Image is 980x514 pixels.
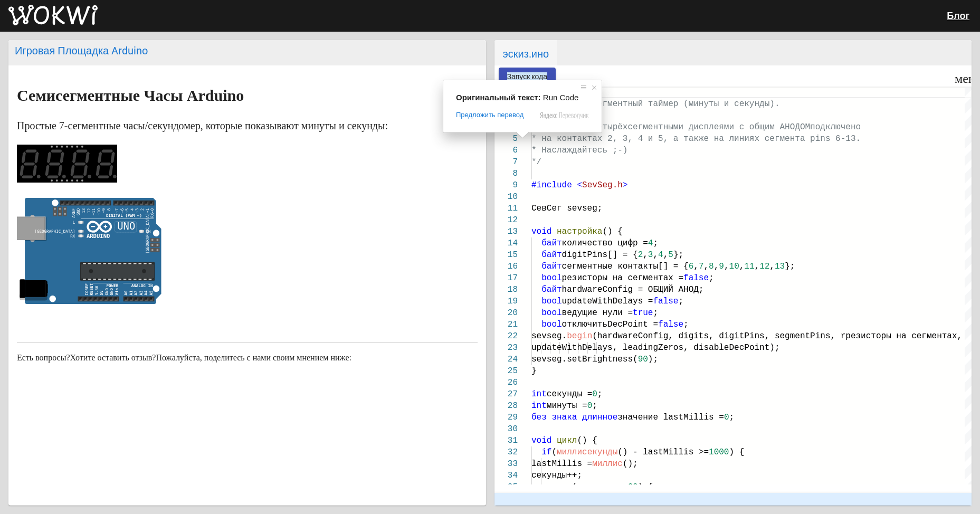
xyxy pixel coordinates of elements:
[729,448,744,457] ya-tr-span: ) {
[494,342,518,354] div: 23
[587,401,592,411] ya-tr-span: 0
[531,180,572,190] ya-tr-span: #include
[622,180,627,190] ya-tr-span: >
[572,482,627,492] ya-tr-span: (секунды ==
[653,250,658,260] ya-tr-span: ,
[541,262,562,271] ya-tr-span: байт
[562,250,638,260] ya-tr-span: digitPins[] = {
[494,156,518,168] div: 7
[70,353,156,362] ya-tr-span: Хотите оставить отзыв?
[648,250,653,260] ya-tr-span: 3
[668,250,673,260] ya-tr-span: 5
[494,203,518,214] div: 11
[15,44,148,57] ya-tr-span: Игровая Площадка Arduino
[709,273,714,283] ya-tr-span: ;
[653,308,658,318] ya-tr-span: ;
[541,320,562,329] ya-tr-span: bool
[507,72,548,81] ya-tr-span: Запуск кода
[769,262,775,271] ya-tr-span: ,
[719,262,724,271] ya-tr-span: 9
[541,285,562,294] ya-tr-span: байт
[494,481,518,493] div: 35
[494,145,518,156] div: 6
[643,250,648,260] ya-tr-span: ,
[494,191,518,203] div: 10
[546,389,592,399] ya-tr-span: секунды =
[724,413,729,422] ya-tr-span: 0
[653,239,658,248] ya-tr-span: ;
[562,273,683,283] ya-tr-span: резисторы на сегментах =
[592,389,597,399] ya-tr-span: 0
[531,401,547,411] ya-tr-span: int
[551,448,557,457] ya-tr-span: (
[531,146,627,155] ya-tr-span: * Наслаждайтесь ;-)
[638,250,643,260] ya-tr-span: 2
[627,482,638,492] ya-tr-span: 60
[494,412,518,423] div: 29
[531,99,769,109] ya-tr-span: * Простой 7-сегментный таймер (минуты и секунды
[820,134,861,144] ya-tr-span: ns 6-13.
[531,413,577,422] ya-tr-span: без знака
[562,297,653,306] ya-tr-span: updateWithDelays =
[709,343,779,353] ya-tr-span: ableDecPoint);
[557,448,617,457] ya-tr-span: миллисекунды
[541,273,562,283] ya-tr-span: bool
[494,226,518,237] div: 13
[739,262,744,271] ya-tr-span: ,
[494,284,518,296] div: 18
[541,448,551,457] ya-tr-span: if
[754,262,759,271] ya-tr-span: ,
[663,250,668,260] ya-tr-span: ,
[557,436,577,445] ya-tr-span: цикл
[709,262,714,271] ya-tr-span: 8
[494,319,518,330] div: 21
[17,120,388,131] ya-tr-span: Простые 7-сегментные часы/секундомер, которые показывают минуты и секунды:
[658,250,663,260] ya-tr-span: 4
[638,355,648,364] ya-tr-span: 90
[531,355,638,364] ya-tr-span: sevseg.setBrightness(
[698,262,703,271] ya-tr-span: 7
[947,10,969,21] ya-tr-span: Блог
[494,261,518,272] div: 16
[494,388,518,400] div: 27
[709,448,729,457] ya-tr-span: 1000
[810,122,861,132] ya-tr-span: подключено
[17,87,244,104] ya-tr-span: Семисегментные Часы Arduino
[494,446,518,458] div: 32
[774,262,784,271] ya-tr-span: 13
[531,204,602,213] ya-tr-span: СевСег sevseg;
[494,272,518,284] div: 17
[648,355,658,364] ya-tr-span: );
[494,296,518,307] div: 19
[494,237,518,249] div: 14
[683,273,709,283] ya-tr-span: false
[494,179,518,191] div: 9
[494,365,518,377] div: 25
[531,389,547,399] ya-tr-span: int
[759,262,769,271] ya-tr-span: 12
[494,400,518,412] div: 28
[494,330,518,342] div: 22
[494,377,518,388] div: 26
[602,227,622,236] ya-tr-span: () {
[622,459,638,469] ya-tr-span: ();
[456,110,524,120] span: Предложить перевод
[541,297,562,306] ya-tr-span: bool
[617,413,724,422] ya-tr-span: значение lastMillis =
[543,93,579,102] span: Run Code
[567,331,592,341] ya-tr-span: begin
[785,262,795,271] ya-tr-span: };
[541,239,562,248] ya-tr-span: байт
[648,239,653,248] ya-tr-span: 4
[531,331,567,341] ya-tr-span: sevseg.
[562,285,703,294] ya-tr-span: hardwareConfig = ОБЩИЙ АНОД;
[729,413,734,422] ya-tr-span: ;
[541,250,562,260] ya-tr-span: байт
[713,262,719,271] ya-tr-span: ,
[494,307,518,319] div: 20
[592,459,623,469] ya-tr-span: миллис
[673,250,683,260] ya-tr-span: };
[744,262,754,271] ya-tr-span: 11
[499,68,556,84] button: Запуск кода
[562,320,658,329] ya-tr-span: отключитьDecPoint =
